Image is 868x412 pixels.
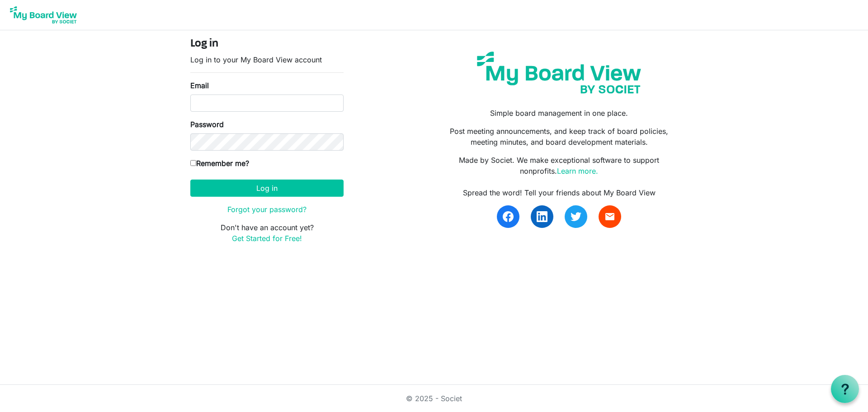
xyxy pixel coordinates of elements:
p: Log in to your My Board View account [190,54,344,65]
a: Forgot your password? [227,205,307,214]
label: Remember me? [190,158,249,169]
a: Learn more. [557,166,598,175]
img: linkedin.svg [537,211,547,222]
p: Simple board management in one place. [441,108,678,118]
a: Get Started for Free! [232,234,302,243]
p: Made by Societ. We make exceptional software to support nonprofits. [441,155,678,176]
button: Log in [190,180,344,197]
p: Post meeting announcements, and keep track of board policies, meeting minutes, and board developm... [441,126,678,147]
input: Remember me? [190,160,196,166]
span: email [604,211,615,222]
a: © 2025 - Societ [406,394,462,403]
img: my-board-view-societ.svg [470,45,648,100]
div: Spread the word! Tell your friends about My Board View [441,187,678,198]
img: twitter.svg [571,211,581,222]
a: email [599,205,621,228]
img: My Board View Logo [7,4,80,26]
label: Password [190,119,224,130]
p: Don't have an account yet? [190,222,344,244]
img: facebook.svg [503,211,514,222]
label: Email [190,80,209,91]
h4: Log in [190,38,344,51]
